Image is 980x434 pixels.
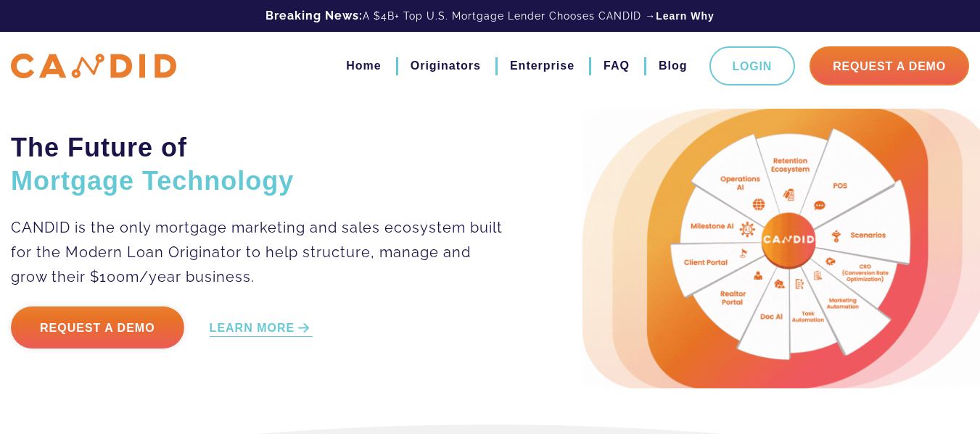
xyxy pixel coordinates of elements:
[11,306,184,349] a: Request a Demo
[265,9,363,22] b: Breaking News:
[346,54,381,78] a: Home
[604,54,630,78] a: FAQ
[810,46,969,85] a: Request A Demo
[210,320,313,337] a: LEARN MORE
[659,54,688,78] a: Blog
[510,54,575,78] a: Enterprise
[656,9,715,23] a: Learn Why
[11,131,510,198] h2: The Future of
[11,54,176,79] img: CANDID APP
[411,54,481,78] a: Originators
[709,46,796,85] a: Login
[11,166,294,196] span: Mortgage Technology
[11,215,510,289] p: CANDID is the only mortgage marketing and sales ecosystem built for the Modern Loan Originator to...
